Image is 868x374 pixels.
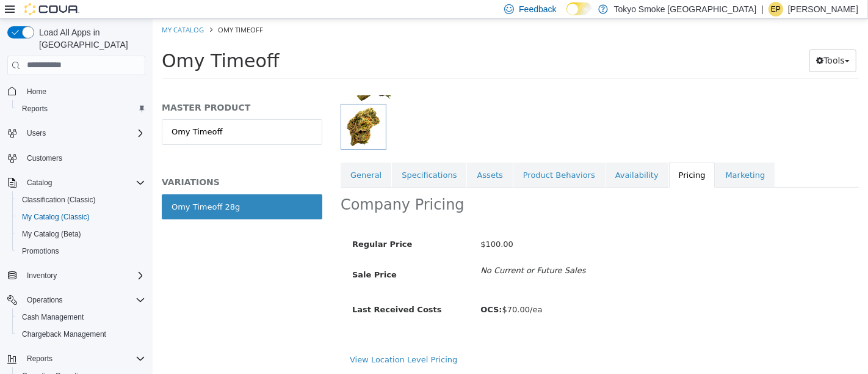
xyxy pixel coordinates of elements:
div: Omy Timeoff 28g [19,182,87,194]
span: EP [771,2,781,16]
a: Chargeback Management [17,327,111,342]
span: Operations [27,295,63,305]
span: Omy Timeoff [9,31,127,53]
button: Reports [22,351,57,366]
span: My Catalog (Classic) [22,212,90,222]
a: Reports [17,101,52,116]
span: Sale Price [200,251,244,260]
h2: Company Pricing [188,177,312,196]
a: Home [22,84,51,99]
button: Operations [22,293,68,307]
span: Last Received Costs [200,286,289,295]
div: Ethan Provencal [769,2,783,16]
a: Availability [453,144,516,169]
button: Promotions [12,243,150,260]
a: Specifications [239,144,314,169]
span: Cash Management [17,310,145,324]
a: Assets [314,144,360,169]
button: Classification (Classic) [12,191,150,208]
img: Cova [24,3,79,15]
button: My Catalog (Beta) [12,226,150,243]
p: [PERSON_NAME] [788,2,858,16]
a: My Catalog [9,6,51,15]
span: Reports [17,101,145,116]
span: Regular Price [200,221,259,230]
button: Users [22,126,51,141]
button: Catalog [22,175,57,190]
button: Inventory [2,267,150,284]
span: Customers [22,150,145,166]
span: Catalog [22,175,145,190]
span: Classification (Classic) [22,195,96,205]
span: My Catalog (Beta) [22,229,81,239]
a: Customers [22,151,67,166]
span: Feedback [519,3,556,15]
a: Omy Timeoff [9,100,170,126]
span: Customers [27,153,62,163]
span: Reports [22,104,48,114]
span: Inventory [27,271,57,280]
button: Chargeback Management [12,326,150,343]
button: Inventory [22,268,62,283]
span: Promotions [22,246,59,256]
h5: MASTER PRODUCT [9,83,170,94]
p: Tokyo Smoke [GEOGRAPHIC_DATA] [614,2,757,16]
a: Promotions [17,244,64,258]
button: Home [2,82,150,100]
span: Reports [22,351,145,366]
span: $100.00 [328,221,361,230]
button: Tools [657,31,704,53]
a: Cash Management [17,310,89,324]
span: Classification (Classic) [17,193,145,207]
button: My Catalog (Classic) [12,208,150,226]
i: No Current or Future Sales [328,247,433,256]
button: Customers [2,149,150,167]
a: Product Behaviors [361,144,452,169]
span: Load All Apps in [GEOGRAPHIC_DATA] [34,26,145,51]
a: Marketing [563,144,622,169]
span: Users [27,128,46,138]
a: General [188,144,239,169]
span: Omy Timeoff [65,6,110,15]
p: | [761,2,764,16]
span: Promotions [17,244,145,258]
span: Users [22,126,145,141]
span: Operations [22,293,145,307]
button: Reports [2,350,150,367]
button: Reports [12,100,150,117]
span: Home [22,84,145,99]
a: View Location Level Pricing [197,336,305,345]
button: Catalog [2,174,150,191]
span: Chargeback Management [17,327,145,342]
span: Inventory [22,268,145,283]
button: Operations [2,291,150,309]
span: $70.00/ea [328,286,389,295]
a: Pricing [516,144,563,169]
span: My Catalog (Classic) [17,210,145,224]
button: Users [2,125,150,142]
a: Classification (Classic) [17,193,101,207]
span: My Catalog (Beta) [17,227,145,241]
input: Dark Mode [566,2,592,15]
span: Catalog [27,178,52,188]
b: OCS: [328,286,349,295]
a: My Catalog (Beta) [17,227,86,241]
span: Chargeback Management [22,329,106,339]
button: Cash Management [12,309,150,326]
h5: VARIATIONS [9,158,170,169]
span: Dark Mode [566,15,567,16]
a: My Catalog (Classic) [17,210,95,224]
span: Reports [27,354,52,364]
span: Home [27,87,46,97]
span: Cash Management [22,312,84,322]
